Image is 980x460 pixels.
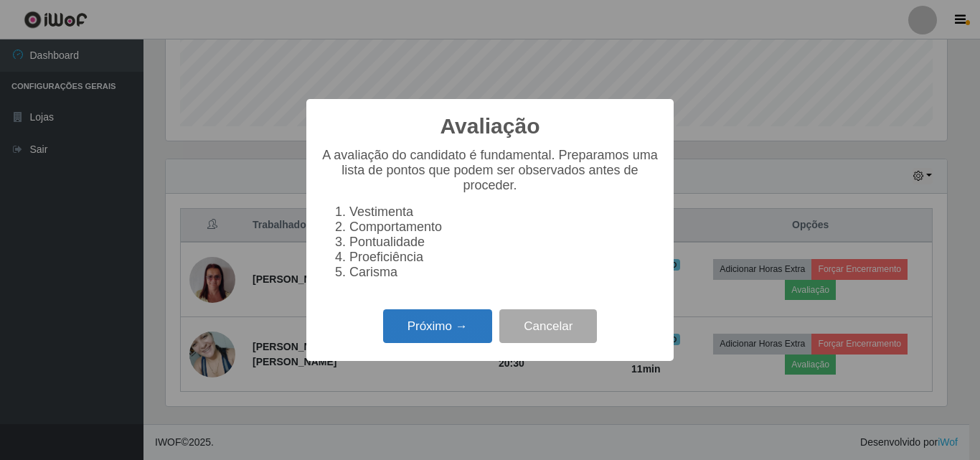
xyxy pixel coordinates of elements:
li: Pontualidade [349,235,659,250]
button: Cancelar [499,309,597,343]
li: Proeficiência [349,250,659,265]
li: Carisma [349,265,659,280]
button: Próximo → [383,309,492,343]
li: Comportamento [349,220,659,235]
p: A avaliação do candidato é fundamental. Preparamos uma lista de pontos que podem ser observados a... [321,148,659,193]
h2: Avaliação [440,113,540,139]
li: Vestimenta [349,205,659,220]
